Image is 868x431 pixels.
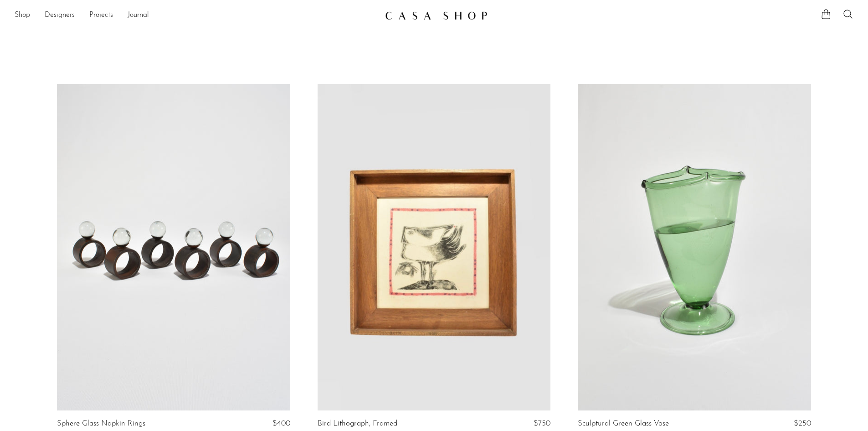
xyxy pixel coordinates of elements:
a: Sculptural Green Glass Vase [578,420,669,428]
nav: Desktop navigation [15,8,378,23]
ul: NEW HEADER MENU [15,8,378,23]
span: $750 [534,420,550,427]
span: $400 [272,420,290,427]
a: Bird Lithograph, Framed [318,420,397,428]
a: Sphere Glass Napkin Rings [57,420,145,428]
a: Projects [89,10,113,21]
a: Shop [15,10,30,21]
a: Designers [45,10,75,21]
span: $250 [794,420,811,427]
a: Journal [128,10,149,21]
